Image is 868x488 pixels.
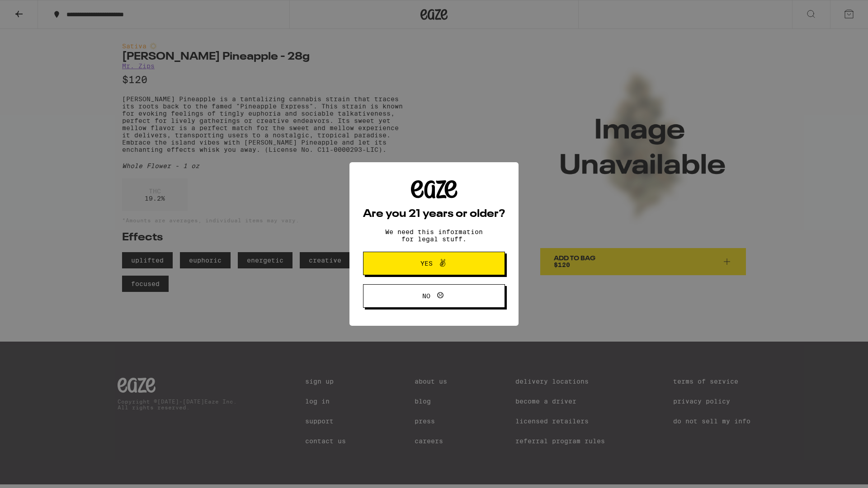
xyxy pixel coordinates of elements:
span: No [422,293,430,299]
button: Yes [363,252,505,275]
button: No [363,284,505,308]
p: We need this information for legal stuff. [377,228,491,243]
h2: Are you 21 years or older? [363,209,505,220]
span: Yes [420,260,433,267]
